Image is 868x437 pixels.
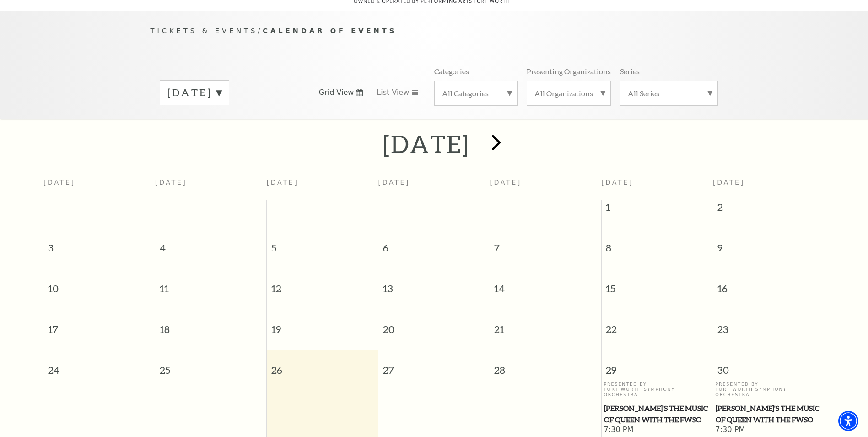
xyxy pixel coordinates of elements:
[713,179,745,186] span: [DATE]
[604,425,710,435] span: 7:30 PM
[713,268,825,300] span: 16
[602,200,713,218] span: 1
[167,86,221,100] label: [DATE]
[713,350,825,382] span: 30
[602,350,713,382] span: 29
[378,309,490,341] span: 20
[155,350,266,382] span: 25
[604,403,710,425] span: [PERSON_NAME]'s The Music of Queen with the FWSO
[383,129,469,158] h2: [DATE]
[534,88,603,98] label: All Organizations
[716,403,822,425] span: [PERSON_NAME]'s The Music of Queen with the FWSO
[490,173,601,200] th: [DATE]
[43,309,155,341] span: 17
[620,66,640,76] p: Series
[490,268,601,300] span: 14
[628,88,710,98] label: All Series
[378,173,490,200] th: [DATE]
[527,66,611,76] p: Presenting Organizations
[151,25,718,37] p: /
[602,309,713,341] span: 22
[715,425,822,435] span: 7:30 PM
[713,200,825,218] span: 2
[267,228,378,260] span: 5
[155,228,266,260] span: 4
[377,87,409,98] span: List View
[155,268,266,300] span: 11
[151,27,258,34] span: Tickets & Events
[478,128,512,160] button: next
[267,309,378,341] span: 19
[263,27,397,34] span: Calendar of Events
[378,228,490,260] span: 6
[601,179,633,186] span: [DATE]
[155,173,267,200] th: [DATE]
[602,268,713,300] span: 15
[43,173,155,200] th: [DATE]
[713,309,825,341] span: 23
[43,228,155,260] span: 3
[490,309,601,341] span: 21
[713,228,825,260] span: 9
[602,228,713,260] span: 8
[155,309,266,341] span: 18
[267,350,378,382] span: 26
[378,268,490,300] span: 13
[442,88,510,98] label: All Categories
[319,87,354,98] span: Grid View
[267,268,378,300] span: 12
[604,382,710,397] p: Presented By Fort Worth Symphony Orchestra
[43,268,155,300] span: 10
[490,228,601,260] span: 7
[715,382,822,397] p: Presented By Fort Worth Symphony Orchestra
[490,350,601,382] span: 28
[43,350,155,382] span: 24
[838,411,858,431] div: Accessibility Menu
[267,173,378,200] th: [DATE]
[378,350,490,382] span: 27
[434,66,469,76] p: Categories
